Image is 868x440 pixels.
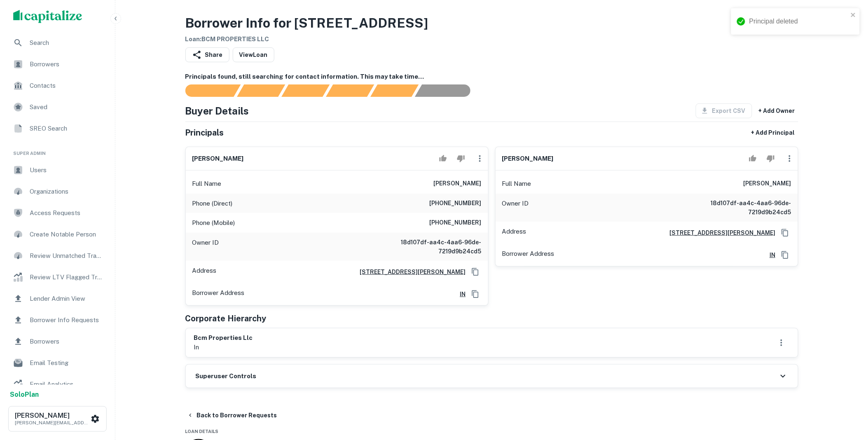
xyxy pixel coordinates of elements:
[502,154,554,164] h6: [PERSON_NAME]
[756,103,798,118] button: + Add Owner
[502,199,529,217] p: Owner ID
[192,179,222,189] p: Full Name
[237,84,285,97] div: Your request is received and processing...
[185,72,798,82] h6: Principals found, still searching for contact information. This may take time...
[7,225,108,244] a: Create Notable Person
[175,84,237,97] div: Sending borrower request to AI...
[30,187,103,197] span: Organizations
[7,203,108,223] div: Access Requests
[469,288,482,300] button: Copy Address
[13,10,82,23] img: capitalize-logo.png
[415,84,480,97] div: AI fulfillment process complete.
[30,272,103,282] span: Review LTV Flagged Transactions
[749,16,848,26] div: Principal deleted
[693,199,791,217] h6: 18d107df-aa4c-4aa6-96de-7219d9b24cd5
[192,288,245,300] p: Borrower Address
[185,103,249,118] h4: Buyer Details
[7,97,108,117] a: Saved
[192,218,235,228] p: Phone (Mobile)
[7,374,108,394] a: Email Analytics
[7,267,108,287] a: Review LTV Flagged Transactions
[7,76,108,96] a: Contacts
[436,150,450,167] button: Accept
[454,150,468,167] button: Reject
[30,251,103,261] span: Review Unmatched Transactions
[744,179,791,189] h6: [PERSON_NAME]
[185,312,267,325] h5: Corporate Hierarchy
[185,429,219,434] span: Loan Details
[30,229,103,239] span: Create Notable Person
[196,372,257,381] h6: Superuser Controls
[30,337,103,346] span: Borrowers
[746,150,760,167] button: Accept
[30,208,103,218] span: Access Requests
[7,246,108,266] a: Review Unmatched Transactions
[748,125,798,140] button: + Add Principal
[194,342,253,352] p: in
[7,289,108,309] a: Lender Admin View
[502,179,531,189] p: Full Name
[7,182,108,201] a: Organizations
[779,227,791,239] button: Copy Address
[763,250,776,260] a: IN
[192,238,219,256] p: Owner ID
[192,266,217,278] p: Address
[30,315,103,325] span: Borrower Info Requests
[281,84,330,97] div: Documents found, AI parsing details...
[7,33,108,53] a: Search
[827,374,868,414] iframe: Chat Widget
[185,13,428,33] h3: Borrower Info for [STREET_ADDRESS]
[8,406,107,432] button: [PERSON_NAME][PERSON_NAME][EMAIL_ADDRESS][DOMAIN_NAME]
[779,249,791,261] button: Copy Address
[434,179,482,189] h6: [PERSON_NAME]
[30,81,103,91] span: Contacts
[763,150,778,167] button: Reject
[430,199,482,208] h6: [PHONE_NUMBER]
[184,408,281,423] button: Back to Borrower Requests
[7,310,108,330] a: Borrower Info Requests
[454,290,466,299] a: IN
[7,140,108,160] li: Super Admin
[502,249,554,261] p: Borrower Address
[430,218,482,228] h6: [PHONE_NUMBER]
[185,35,428,44] h6: Loan : BCM PROPERTIES LLC
[7,119,108,138] a: SREO Search
[30,102,103,112] span: Saved
[15,412,89,419] h6: [PERSON_NAME]
[326,84,374,97] div: Principals found, AI now looking for contact information...
[851,12,856,19] button: close
[7,160,108,180] div: Users
[30,38,103,48] span: Search
[7,54,108,74] a: Borrowers
[7,353,108,373] a: Email Testing
[370,84,419,97] div: Principals found, still searching for contact information. This may take time...
[185,47,229,62] button: Share
[233,47,274,62] a: ViewLoan
[663,228,776,237] h6: [STREET_ADDRESS][PERSON_NAME]
[383,238,482,256] h6: 18d107df-aa4c-4aa6-96de-7219d9b24cd5
[502,227,526,239] p: Address
[353,267,466,276] a: [STREET_ADDRESS][PERSON_NAME]
[30,124,103,133] span: SREO Search
[30,379,103,389] span: Email Analytics
[185,126,224,139] h5: Principals
[30,59,103,69] span: Borrowers
[192,199,233,208] p: Phone (Direct)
